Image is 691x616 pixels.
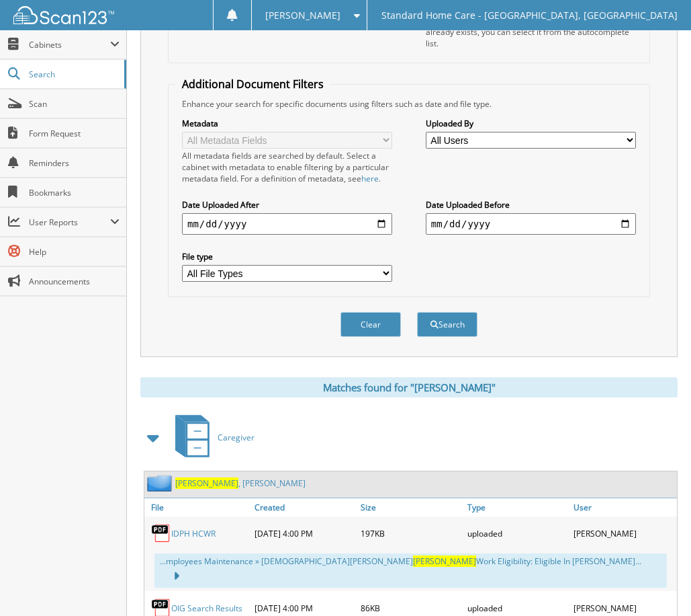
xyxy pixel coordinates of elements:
span: Caregiver [218,432,255,443]
a: Created [251,498,358,516]
span: [PERSON_NAME] [175,477,238,489]
span: Scan [29,98,120,110]
span: User Reports [29,217,110,228]
div: uploaded [464,520,571,547]
span: Search [29,69,118,80]
div: Enhance your search for specific documents using filters such as date and file type. [175,98,643,110]
a: OIG Search Results [171,603,242,614]
div: 197KB [357,520,464,547]
img: PDF.png [151,523,171,543]
span: Announcements [29,276,120,287]
legend: Additional Document Filters [175,77,330,91]
span: Form Request [29,128,120,139]
a: here [361,173,379,184]
a: IDPH HCWR [171,528,216,539]
span: Cabinets [29,39,110,50]
a: File [144,498,251,516]
span: Bookmarks [29,187,120,198]
span: Standard Home Care - [GEOGRAPHIC_DATA], [GEOGRAPHIC_DATA] [381,11,678,20]
div: Matches found for "[PERSON_NAME]" [140,377,678,397]
span: Reminders [29,157,120,169]
img: scan123-logo-white.svg [13,6,114,24]
span: [PERSON_NAME] [265,11,340,20]
label: Date Uploaded After [182,199,392,210]
a: Caregiver [167,411,255,464]
button: Clear [340,312,401,337]
div: [DATE] 4:00 PM [251,520,358,547]
input: end [426,213,636,235]
label: File type [182,251,392,262]
label: Date Uploaded Before [426,199,636,210]
input: start [182,213,392,235]
span: [PERSON_NAME] [413,555,476,567]
button: Search [417,312,477,337]
label: Metadata [182,118,392,129]
a: Type [464,498,571,516]
iframe: Chat Widget [624,551,691,616]
div: ...mployees Maintenance » [DEMOGRAPHIC_DATA][PERSON_NAME] Work Eligibility: Eligible In [PERSON_N... [154,553,667,588]
a: User [570,498,677,516]
label: Uploaded By [426,118,636,129]
img: folder2.png [147,475,175,492]
span: Help [29,246,120,258]
div: All metadata fields are searched by default. Select a cabinet with metadata to enable filtering b... [182,150,392,184]
a: [PERSON_NAME], [PERSON_NAME] [175,477,306,489]
div: [PERSON_NAME] [570,520,677,547]
a: Size [357,498,464,516]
